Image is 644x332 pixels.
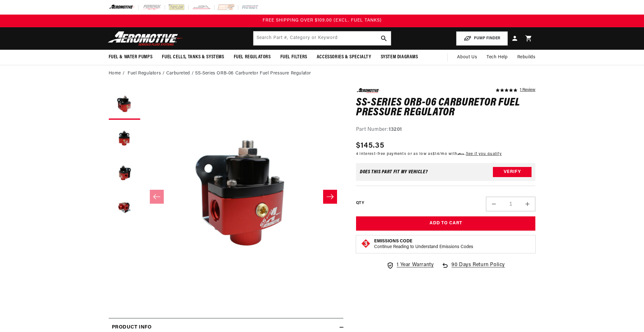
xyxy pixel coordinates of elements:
[109,70,536,77] nav: breadcrumbs
[520,88,535,93] a: 1 reviews
[104,50,157,65] summary: Fuel & Water Pumps
[157,50,229,65] summary: Fuel Cells, Tanks & Systems
[109,88,343,305] media-gallery: Gallery Viewer
[109,193,140,224] button: Load image 4 in gallery view
[356,126,536,134] div: Part Number:
[493,167,532,177] button: Verify
[452,50,482,65] a: About Us
[374,239,473,250] button: Emissions CodeContinue Reading to Understand Emissions Codes
[356,98,536,118] h1: SS-Series ORB-06 Carburetor Fuel Pressure Regulator
[487,54,507,61] span: Tech Help
[312,50,376,65] summary: Accessories & Specialty
[466,152,502,156] a: See if you qualify - Learn more about Affirm Financing (opens in modal)
[356,140,384,151] span: $145.35
[517,54,536,61] span: Rebuilds
[361,239,371,249] img: Emissions code
[356,201,364,206] label: QTY
[482,50,512,65] summary: Tech Help
[109,88,140,120] button: Load image 1 in gallery view
[109,123,140,155] button: Load image 2 in gallery view
[433,152,439,156] span: $14
[234,54,271,61] span: Fuel Regulators
[253,31,391,45] input: Search by Part Number, Category or Keyword
[377,31,391,45] button: search button
[150,190,164,204] button: Slide left
[356,151,502,157] p: 4 interest-free payments or as low as /mo with .
[317,54,371,61] span: Accessories & Specialty
[374,239,412,244] strong: Emissions Code
[441,261,505,276] a: 90 Days Return Policy
[451,261,505,276] span: 90 Days Return Policy
[360,169,428,175] div: Does This part fit My vehicle?
[457,55,477,60] span: About Us
[386,261,434,269] a: 1 Year Warranty
[109,70,121,77] a: Home
[356,216,536,231] button: Add to Cart
[376,50,423,65] summary: System Diagrams
[457,152,465,155] span: Affirm
[456,31,508,46] button: PUMP FINDER
[374,244,473,250] p: Continue Reading to Understand Emissions Codes
[112,323,152,332] h2: Product Info
[128,70,166,77] li: Fuel Regulators
[389,127,402,132] strong: 13201
[280,54,307,61] span: Fuel Filters
[397,261,434,269] span: 1 Year Warranty
[263,18,382,23] span: FREE SHIPPING OVER $109.00 (EXCL. FUEL TANKS)
[106,31,185,46] img: Aeromotive
[381,54,418,61] span: System Diagrams
[229,50,276,65] summary: Fuel Regulators
[323,190,337,204] button: Slide right
[195,70,311,77] li: SS-Series ORB-06 Carburetor Fuel Pressure Regulator
[276,50,312,65] summary: Fuel Filters
[166,70,195,77] li: Carbureted
[109,158,140,189] button: Load image 3 in gallery view
[513,50,540,65] summary: Rebuilds
[109,54,153,61] span: Fuel & Water Pumps
[162,54,224,61] span: Fuel Cells, Tanks & Systems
